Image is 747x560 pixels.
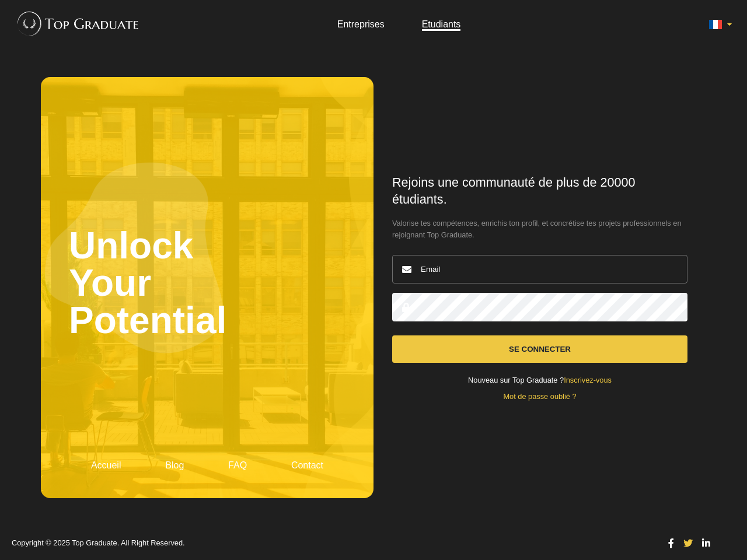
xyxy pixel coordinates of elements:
p: Copyright © 2025 Top Graduate. All Right Reserved. [12,540,655,547]
a: Contact [291,460,323,470]
div: Nouveau sur Top Graduate ? [392,377,687,384]
a: Mot de passe oublié ? [503,392,576,401]
a: Blog [165,460,184,470]
h2: Unlock Your Potential [69,105,345,461]
a: FAQ [228,460,247,470]
input: Email [392,255,687,283]
a: Inscrivez-vous [564,376,612,384]
h1: Rejoins une communauté de plus de 20000 étudiants. [392,174,687,208]
a: Etudiants [422,19,461,29]
button: Se connecter [392,335,687,363]
img: Top Graduate [12,6,139,41]
span: Valorise tes compétences, enrichis ton profil, et concrétise tes projets professionnels en rejoig... [392,218,687,241]
a: Accueil [91,460,121,470]
a: Entreprises [337,19,385,29]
